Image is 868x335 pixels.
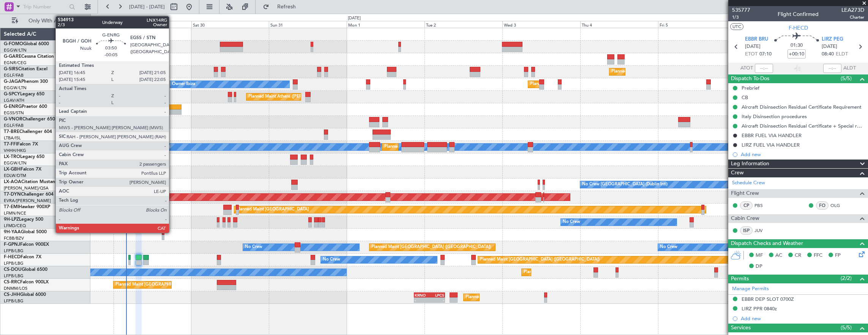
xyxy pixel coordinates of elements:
[742,132,802,139] div: EBBR FUEL VIA HANDLER
[4,142,17,147] span: T7-FFI
[822,43,837,51] span: [DATE]
[731,160,769,168] span: Leg Information
[269,21,347,28] div: Sun 31
[841,274,852,282] span: (2/2)
[4,180,58,184] a: LX-AOACitation Mustang
[191,21,269,28] div: Sat 30
[38,141,170,153] div: [PERSON_NAME][GEOGRAPHIC_DATA] ([GEOGRAPHIC_DATA] Intl)
[4,73,24,78] a: EGLF/FAB
[23,1,67,13] input: Trip Number
[466,292,585,303] div: Planned Maint [GEOGRAPHIC_DATA] ([GEOGRAPHIC_DATA])
[259,1,305,13] button: Refresh
[836,51,848,58] span: ELDT
[4,47,27,53] a: EGGW/LTN
[582,179,668,190] div: No Crew [GEOGRAPHIC_DATA] (Dublin Intl)
[4,104,22,109] span: G-ENRG
[4,54,66,59] a: G-GARECessna Citation XLS+
[741,315,864,322] div: Add new
[4,217,19,222] span: 9H-LPZ
[4,148,26,153] a: VHHH/HKG
[271,4,303,9] span: Refresh
[236,204,309,215] div: Planned Maint [GEOGRAPHIC_DATA]
[830,202,847,209] a: OLG
[4,180,21,184] span: LX-AOA
[4,298,24,304] a: LFPB/LBG
[740,201,753,210] div: CP
[4,42,23,46] span: G-FOMO
[384,141,511,153] div: Planned Maint [GEOGRAPHIC_DATA] ([GEOGRAPHIC_DATA] Intl)
[4,117,22,122] span: G-VNOR
[756,252,763,259] span: MF
[742,142,800,148] div: LIRZ FUEL VIA HANDLER
[4,248,24,254] a: LFPB/LBG
[4,167,21,172] span: LX-GBH
[415,293,429,297] div: KRNO
[347,21,425,28] div: Mon 1
[841,74,852,82] span: (5/5)
[4,210,26,216] a: LFMN/NCE
[732,285,769,293] a: Manage Permits
[740,226,753,235] div: ISP
[822,36,843,43] span: LIRZ PEG
[4,192,54,197] a: T7-DYNChallenger 604
[742,85,759,91] div: Prebrief
[4,286,27,291] a: DNMM/LOS
[4,192,21,197] span: T7-DYN
[816,201,829,210] div: FO
[4,261,24,266] a: LFPB/LBG
[4,185,49,191] a: [PERSON_NAME]/QSA
[4,273,24,279] a: LFPB/LBG
[4,255,21,259] span: F-HECD
[732,14,750,21] span: 1/3
[745,36,768,43] span: EBBR BRU
[755,64,773,73] input: --:--
[841,14,864,21] span: Charter
[745,43,761,51] span: [DATE]
[425,21,502,28] div: Tue 2
[745,51,758,58] span: ETOT
[791,42,803,49] span: 01:30
[843,65,856,72] span: ALDT
[92,15,105,22] div: [DATE]
[4,92,20,96] span: G-SPCY
[429,293,444,297] div: LPCS
[611,66,731,77] div: Planned Maint [GEOGRAPHIC_DATA] ([GEOGRAPHIC_DATA])
[4,155,20,159] span: LX-TRO
[4,167,41,172] a: LX-GBHFalcon 7X
[530,79,650,90] div: Planned Maint [GEOGRAPHIC_DATA] ([GEOGRAPHIC_DATA])
[4,230,21,234] span: 9H-YAA
[660,242,677,253] div: No Crew
[4,54,21,59] span: G-GARE
[4,292,46,297] a: CS-JHHGlobal 6000
[740,65,753,72] span: ATOT
[789,24,808,32] span: F-HECD
[731,324,751,332] span: Services
[4,110,24,116] a: EGSS/STN
[429,298,444,302] div: -
[580,21,658,28] div: Thu 4
[4,98,24,103] a: LGAV/ATH
[731,74,769,83] span: Dispatch To-Dos
[4,280,20,284] span: CS-RRC
[742,104,862,110] div: Aircraft Disinsection Residual Certificate Requirement
[4,267,22,272] span: CS-DOU
[4,198,51,204] a: EVRA/[PERSON_NAME]
[348,15,361,22] div: [DATE]
[4,130,52,134] a: T7-BREChallenger 604
[742,296,794,302] div: EBBR DEP SLOT 0700Z
[4,173,26,179] a: EDLW/DTM
[822,51,834,58] span: 08:40
[4,292,20,297] span: CS-JHH
[775,252,782,259] span: AC
[4,235,24,241] a: FCBB/BZV
[732,6,750,14] span: 535777
[4,104,47,109] a: G-ENRGPraetor 600
[731,214,759,223] span: Cabin Crew
[4,255,41,259] a: F-HECDFalcon 7X
[4,242,20,247] span: F-GPNJ
[480,254,600,265] div: Planned Maint [GEOGRAPHIC_DATA] ([GEOGRAPHIC_DATA])
[741,151,864,158] div: Add new
[4,205,50,209] a: T7-EMIHawker 900XP
[4,67,18,71] span: G-SIRS
[4,60,27,66] a: EGNR/CEG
